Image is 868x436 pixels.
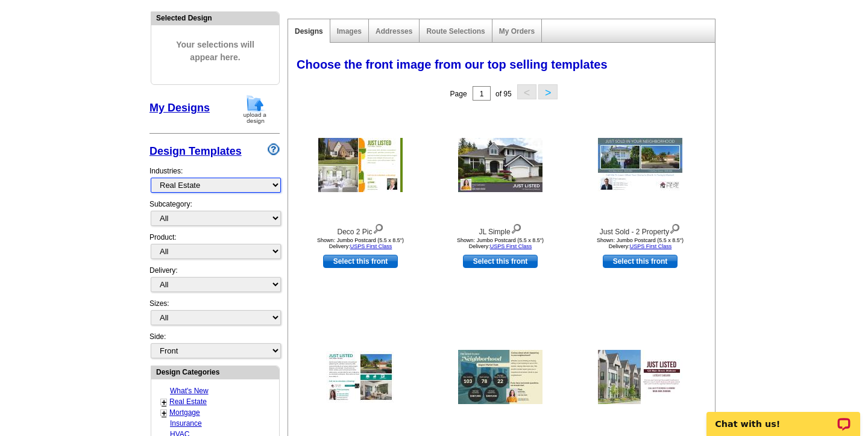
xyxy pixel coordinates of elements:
div: Subcategory: [149,199,280,232]
a: use this design [323,255,398,268]
a: Addresses [376,27,412,36]
a: My Designs [149,102,210,114]
a: use this design [463,255,538,268]
img: Listed Two Photo [326,351,395,403]
img: view design details [669,221,681,234]
a: Insurance [170,419,202,428]
span: of 95 [495,90,512,98]
div: Shown: Jumbo Postcard (5.5 x 8.5") Delivery: [434,237,567,249]
a: Images [337,27,362,36]
a: Route Selections [426,27,485,36]
div: Product: [149,232,280,265]
a: What's New [170,387,209,395]
img: view design details [373,221,384,234]
div: Side: [149,331,280,360]
a: + [162,408,166,418]
img: RE Fresh [598,350,682,404]
span: Page [450,90,467,98]
div: Deco 2 Pic [294,221,427,237]
a: Designs [295,27,323,36]
div: Just Sold - 2 Property [574,221,706,237]
a: USPS First Class [630,243,672,249]
div: Sizes: [149,298,280,331]
a: Real Estate [169,397,207,406]
img: Deco 2 Pic [318,138,403,192]
img: Just Sold - 2 Property [598,138,682,192]
div: Delivery: [149,265,280,298]
a: Design Templates [149,145,242,157]
a: USPS First Class [490,243,532,249]
div: Design Categories [151,366,279,378]
button: > [538,84,558,99]
iframe: LiveChat chat widget [699,398,868,436]
button: < [517,84,536,99]
span: Your selections will appear here. [160,26,270,76]
img: view design details [511,221,522,234]
img: upload-design [239,94,271,125]
img: design-wizard-help-icon.png [268,143,280,155]
span: Choose the front image from our top selling templates [297,58,608,71]
a: My Orders [499,27,535,36]
div: Industries: [149,160,280,199]
div: JL Simple [434,221,567,237]
a: USPS First Class [350,243,392,249]
div: Shown: Jumbo Postcard (5.5 x 8.5") Delivery: [574,237,706,249]
div: Shown: Jumbo Postcard (5.5 x 8.5") Delivery: [294,237,427,249]
div: Selected Design [151,12,279,23]
a: + [162,397,166,407]
img: Neighborhood Latest [458,350,542,404]
img: JL Simple [458,138,542,192]
a: use this design [603,255,678,268]
a: Mortgage [169,408,200,417]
